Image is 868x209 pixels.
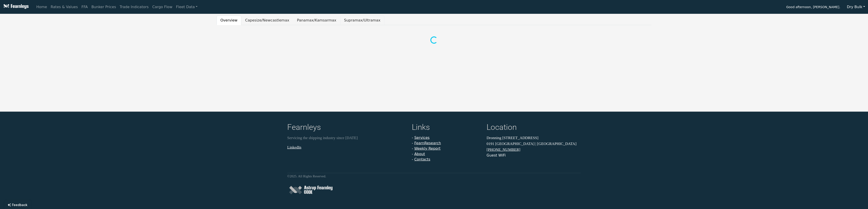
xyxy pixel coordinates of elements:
a: Bunker Prices [89,2,118,12]
button: Overview [217,16,241,25]
p: 0191 [GEOGRAPHIC_DATA] | [GEOGRAPHIC_DATA] [487,141,581,147]
a: Weekly Report [414,146,441,151]
small: © 2025 . All Rights Reserved. [287,174,326,178]
h4: Links [412,123,481,133]
a: Home [34,2,49,12]
button: Capesize/Newcastlemax [241,16,293,25]
a: [PHONE_NUMBER] [487,147,520,152]
li: - [412,140,481,146]
span: Good afternoon, [PERSON_NAME]. [786,4,840,11]
a: LinkedIn [287,145,301,149]
a: Rates & Values [49,2,80,12]
img: Fearnleys Logo [2,4,29,10]
button: Panamax/Kamsarmax [293,16,340,25]
button: Supramax/Ultramax [340,16,384,25]
a: Fleet Data [174,2,199,12]
a: Contacts [414,157,430,161]
p: Servicing the shipping industry since [DATE] [287,135,406,141]
a: FFA [80,2,90,12]
h4: Location [487,123,581,133]
li: - [412,151,481,157]
a: Services [414,135,429,140]
h4: Fearnleys [287,123,406,133]
li: - [412,135,481,140]
li: - [412,157,481,162]
a: About [414,152,425,156]
button: Guest WiFi [487,153,506,158]
a: FearnResearch [414,141,441,145]
button: Dry Bulk [844,3,868,11]
p: Dronning [STREET_ADDRESS] [487,135,581,141]
li: - [412,146,481,151]
a: Trade Indicators [118,2,150,12]
a: Cargo Flow [150,2,174,12]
